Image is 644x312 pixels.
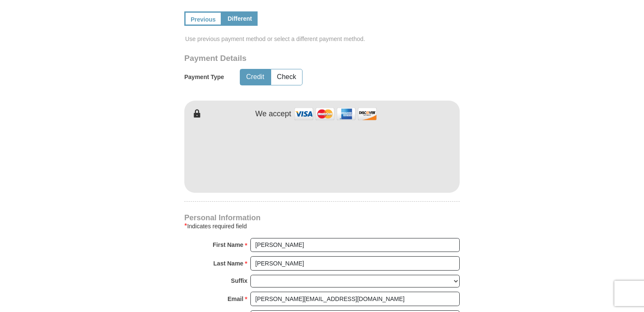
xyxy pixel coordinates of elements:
[184,54,400,63] h3: Payment Details
[293,105,378,123] img: credit cards accepted
[240,69,270,85] button: Credit
[228,293,243,305] strong: Email
[184,214,460,221] h4: Personal Information
[213,239,243,251] strong: First Name
[231,275,247,287] strong: Suffix
[214,257,244,269] strong: Last Name
[184,74,224,81] h5: Payment Type
[185,35,461,43] span: Use previous payment method or select a different payment method.
[271,69,302,85] button: Check
[184,221,460,231] div: Indicates required field
[255,109,291,119] h4: We accept
[184,11,222,26] a: Previous
[222,11,258,26] a: Different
